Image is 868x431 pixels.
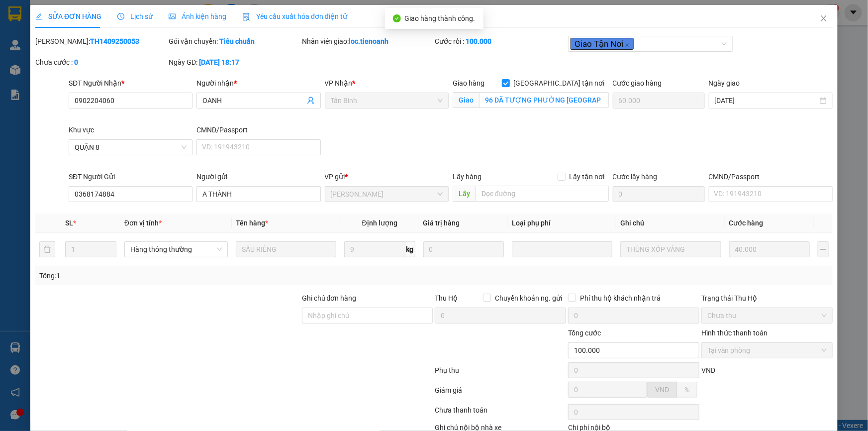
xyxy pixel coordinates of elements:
[325,171,449,182] div: VP gửi
[434,365,568,382] div: Phụ thu
[331,187,443,202] span: Cư Kuin
[196,171,320,182] div: Người gửi
[75,140,187,155] span: QUẬN 8
[701,329,768,337] label: Hình thức thanh toán
[613,93,705,108] input: Cước giao hàng
[196,124,320,135] div: CMND/Passport
[169,57,300,68] div: Ngày GD:
[729,241,810,257] input: 0
[620,241,721,257] input: Ghi Chú
[568,329,601,337] span: Tổng cước
[169,13,176,20] span: picture
[35,12,101,20] span: SỬA ĐƠN HÀNG
[130,242,222,257] span: Hàng thông thường
[236,219,268,227] span: Tên hàng
[39,270,335,281] div: Tổng: 1
[566,171,609,182] span: Lấy tận nơi
[39,241,55,257] button: delete
[701,366,715,374] span: VND
[616,214,725,233] th: Ghi chú
[625,42,630,47] span: close
[466,37,491,45] b: 100.000
[476,186,609,202] input: Dọc đường
[349,37,389,45] b: loc.tienoanh
[74,58,78,66] b: 0
[124,219,162,227] span: Đơn vị tính
[453,186,476,202] span: Lấy
[199,58,239,66] b: [DATE] 18:17
[818,241,829,257] button: plus
[510,78,609,89] span: [GEOGRAPHIC_DATA] tận nơi
[331,93,443,108] span: Tân Bình
[453,92,479,108] span: Giao
[362,219,397,227] span: Định lượng
[434,405,568,422] div: Chưa thanh toán
[571,38,634,50] span: Giao Tận Nơi
[684,386,689,394] span: %
[117,13,124,20] span: clock-circle
[236,241,336,257] input: VD: Bàn, Ghế
[405,14,476,22] span: Giao hàng thành công.
[434,385,568,402] div: Giảm giá
[707,308,827,323] span: Chưa thu
[613,186,705,202] input: Cước lấy hàng
[423,219,460,227] span: Giá trị hàng
[810,5,838,33] button: Close
[219,37,255,45] b: Tiêu chuẩn
[35,57,167,68] div: Chưa cước :
[479,92,609,108] input: Giao tận nơi
[453,173,482,181] span: Lấy hàng
[69,78,193,89] div: SĐT Người Nhận
[196,78,320,89] div: Người nhận
[69,124,193,135] div: Khu vực
[393,14,401,22] span: check-circle
[169,36,300,47] div: Gói vận chuyển:
[325,79,353,87] span: VP Nhận
[508,214,616,233] th: Loại phụ phí
[169,12,226,20] span: Ảnh kiện hàng
[491,293,566,304] span: Chuyển khoản ng. gửi
[613,79,662,87] label: Cước giao hàng
[242,13,250,21] img: icon
[435,36,566,47] div: Cước rồi :
[729,219,764,227] span: Cước hàng
[302,36,433,47] div: Nhân viên giao:
[701,293,833,304] div: Trạng thái Thu Hộ
[65,219,73,227] span: SL
[709,171,833,182] div: CMND/Passport
[820,14,828,22] span: close
[242,12,347,20] span: Yêu cầu xuất hóa đơn điện tử
[117,12,153,20] span: Lịch sử
[655,386,669,394] span: VND
[423,241,504,257] input: 0
[90,37,139,45] b: TH1409250053
[35,13,42,20] span: edit
[307,97,315,105] span: user-add
[435,294,458,302] span: Thu Hộ
[715,95,818,106] input: Ngày giao
[453,79,484,87] span: Giao hàng
[576,293,665,304] span: Phí thu hộ khách nhận trả
[69,171,193,182] div: SĐT Người Gửi
[613,173,658,181] label: Cước lấy hàng
[302,294,357,302] label: Ghi chú đơn hàng
[405,241,415,257] span: kg
[302,308,433,323] input: Ghi chú đơn hàng
[709,79,740,87] label: Ngày giao
[707,343,827,358] span: Tại văn phòng
[35,36,167,47] div: [PERSON_NAME]:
